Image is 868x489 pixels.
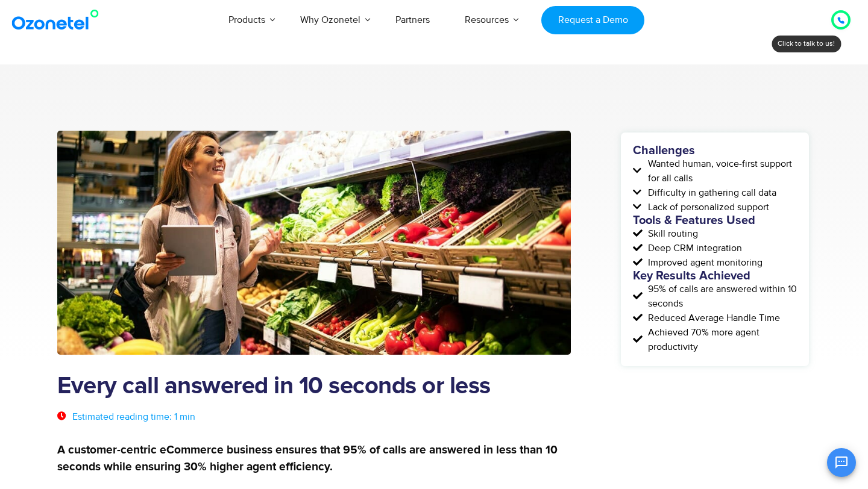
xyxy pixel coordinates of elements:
span: Difficulty in gathering call data [645,185,776,200]
span: Wanted human, voice-first support for all calls [645,157,797,185]
span: Estimated reading time: [72,411,172,423]
h5: Key Results Achieved [633,270,797,282]
h5: Tools & Features Used [633,214,797,226]
h5: Challenges [633,145,797,157]
button: Open chat [827,448,856,477]
span: 1 min [174,411,195,423]
span: 95% of calls are answered within 10 seconds [645,282,797,311]
a: Request a Demo [541,6,644,34]
span: Improved agent monitoring [645,255,763,270]
h1: Every call answered in 10 seconds or less [57,373,571,400]
span: Lack of personalized support [645,200,769,214]
span: Deep CRM integration [645,241,742,255]
span: Reduced Average Handle Time [645,311,780,325]
strong: A customer-centric eCommerce business ensures that 95% of calls are answered in less than 10 seco... [57,444,558,473]
span: Achieved 70% more agent productivity [645,325,797,354]
span: Skill routing [645,226,698,241]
